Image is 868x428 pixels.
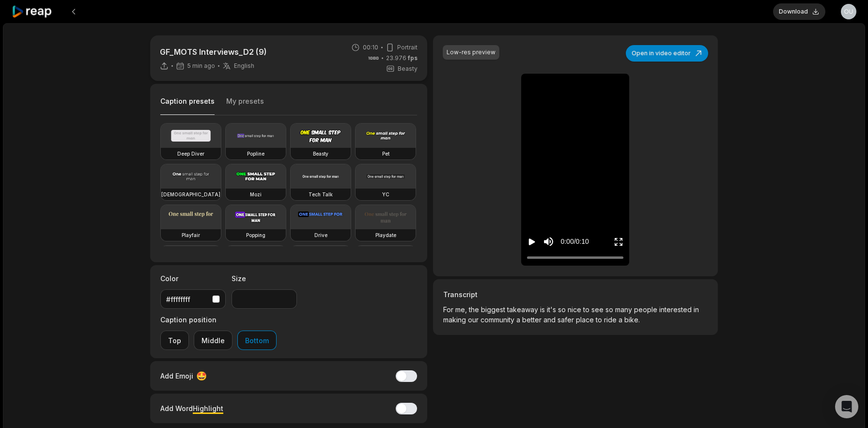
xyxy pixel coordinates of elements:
[160,289,226,309] button: #ffffffff
[443,316,468,324] span: making
[619,316,624,324] span: a
[614,233,623,251] button: Enter Fullscreen
[542,236,555,248] button: Mute sound
[443,289,708,300] h3: Transcript
[624,316,640,324] span: bike.
[250,190,262,198] h3: Mozi
[232,273,297,284] label: Size
[558,316,576,324] span: safer
[835,395,858,418] div: Open Intercom Messenger
[615,305,634,314] span: many
[161,190,220,198] h3: [DEMOGRAPHIC_DATA]
[634,305,659,314] span: people
[160,331,189,350] button: Top
[397,43,418,52] span: Portrait
[226,96,264,115] button: My presets
[160,46,267,58] p: GF_MOTS Interviews_D2 (9)
[309,190,333,198] h3: Tech Talk
[314,231,327,239] h3: Drive
[160,371,193,381] span: Add Emoji
[246,231,265,239] h3: Popping
[659,305,694,314] span: interested
[177,150,204,158] h3: Deep Diver
[408,54,418,62] span: fps
[596,316,604,324] span: to
[160,402,223,415] div: Add Word
[382,150,389,158] h3: Pet
[468,316,480,324] span: our
[540,305,547,314] span: is
[375,231,396,239] h3: Playdate
[313,150,328,158] h3: Beasty
[469,305,481,314] span: the
[234,62,254,70] span: English
[237,331,277,350] button: Bottom
[604,316,619,324] span: ride
[447,48,496,57] div: Low-res preview
[694,305,699,314] span: in
[516,316,522,324] span: a
[605,305,615,314] span: so
[527,233,537,251] button: Play video
[196,369,207,382] span: 🤩
[194,331,232,350] button: Middle
[182,231,200,239] h3: Playfair
[558,305,568,314] span: so
[568,305,583,314] span: nice
[443,305,455,314] span: For
[363,43,378,52] span: 00:10
[160,315,277,325] label: Caption position
[386,54,418,63] span: 23.976
[576,316,596,324] span: place
[773,3,825,20] button: Download
[481,305,507,314] span: biggest
[247,150,264,158] h3: Popline
[480,316,516,324] span: community
[507,305,540,314] span: takeaway
[160,96,215,115] button: Caption presets
[583,305,591,314] span: to
[626,45,708,62] button: Open in video editor
[543,316,558,324] span: and
[455,305,469,314] span: me,
[166,294,208,304] div: #ffffffff
[160,273,226,284] label: Color
[547,305,558,314] span: it's
[187,62,215,70] span: 5 min ago
[193,404,223,412] span: Highlight
[398,64,418,73] span: Beasty
[560,237,589,247] div: 0:00 / 0:10
[522,316,543,324] span: better
[382,190,389,198] h3: YC
[591,305,605,314] span: see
